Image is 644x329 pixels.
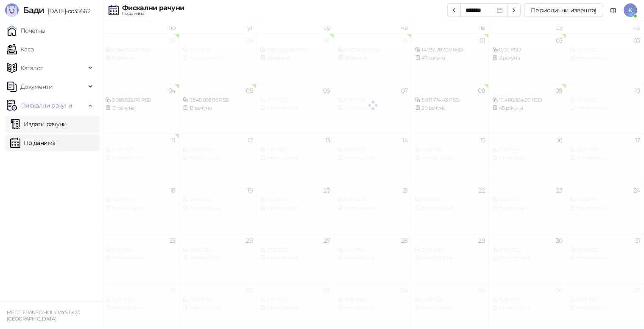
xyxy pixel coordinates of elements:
[20,97,72,114] span: Фискални рачуни
[7,309,81,322] small: MEDITERANEO HOLIDAYS DOO [GEOGRAPHIC_DATA]
[7,22,45,39] a: Почетна
[624,3,637,17] span: K
[5,3,19,17] img: Logo
[524,3,603,17] button: Периодични извештај
[10,134,55,151] a: По данима
[20,78,53,95] span: Документи
[44,7,90,15] span: [DATE]-cc35662
[10,116,67,133] a: Издати рачуни
[7,41,33,58] a: Каса
[122,11,184,16] div: По данима
[23,5,44,15] span: Бади
[607,3,620,17] a: Документација
[20,60,43,77] span: Каталог
[122,5,184,11] div: Фискални рачуни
